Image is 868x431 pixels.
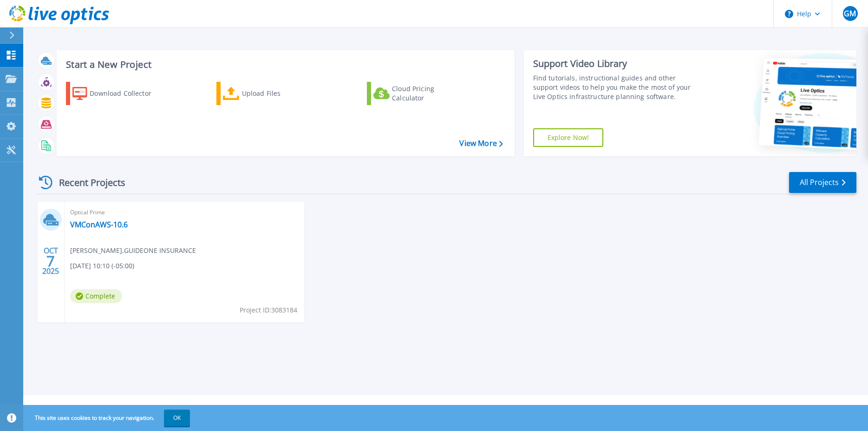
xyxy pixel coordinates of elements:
[70,245,196,256] span: [PERSON_NAME] , GUIDEONE INSURANCE
[66,82,170,105] a: Download Collector
[26,410,190,426] span: This site uses cookies to track your navigation.
[533,128,604,147] a: Explore Now!
[216,82,320,105] a: Upload Files
[844,10,856,17] span: GM
[66,60,503,70] h3: Start a New Project
[789,172,856,193] a: All Projects
[70,220,128,229] a: VMConAWS-10.6
[459,139,503,148] a: View More
[392,84,466,103] div: Cloud Pricing Calculator
[533,73,703,101] div: Find tutorials, instructional guides and other support videos to help you make the most of your L...
[164,410,190,426] button: OK
[70,261,134,271] span: [DATE] 10:10 (-05:00)
[367,82,470,105] a: Cloud Pricing Calculator
[70,207,299,218] span: Optical Prime
[242,84,316,103] div: Upload Files
[42,244,59,278] div: OCT 2025
[46,257,55,265] span: 7
[240,305,297,315] span: Project ID: 3083184
[70,289,122,303] span: Complete
[533,58,703,70] div: Support Video Library
[36,171,138,194] div: Recent Projects
[90,84,164,103] div: Download Collector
